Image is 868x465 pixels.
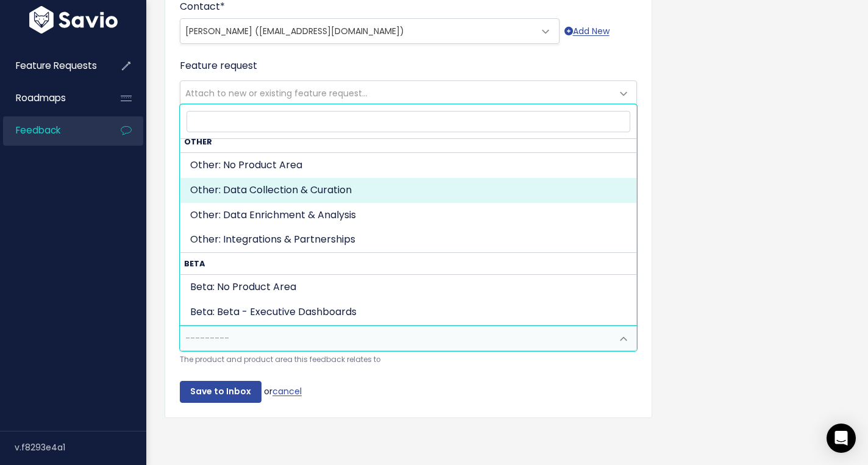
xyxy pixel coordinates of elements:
[180,153,636,178] li: Other: No Product Area
[180,353,637,366] small: The product and product area this feedback relates to
[180,227,636,252] li: Other: Integrations & Partnerships
[180,253,636,274] strong: Beta
[16,124,60,137] span: Feedback
[3,116,101,144] a: Feedback
[180,131,636,152] strong: Other
[180,203,636,228] li: Other: Data Enrichment & Analysis
[564,24,610,39] a: Add New
[180,59,257,73] label: Feature request
[272,385,302,397] a: cancel
[185,332,229,344] span: ---------
[180,178,636,203] li: Other: Data Collection & Curation
[16,59,97,72] span: Feature Requests
[185,87,368,99] span: Attach to new or existing feature request...
[180,275,636,300] li: Beta: No Product Area
[180,131,636,253] li: Other
[180,300,636,325] li: Beta: Beta - Executive Dashboards
[3,52,101,80] a: Feature Requests
[15,431,146,463] div: v.f8293e4a1
[16,91,66,104] span: Roadmaps
[26,6,121,34] img: logo-white.9d6f32f41409.svg
[180,253,636,325] li: Beta
[180,19,535,43] span: Jason Segal (jsegal@nba.com)
[180,18,560,44] span: Jason Segal (jsegal@nba.com)
[3,84,101,112] a: Roadmaps
[827,424,856,453] div: Open Intercom Messenger
[180,381,261,403] input: Save to Inbox
[185,25,404,37] span: [PERSON_NAME] ([EMAIL_ADDRESS][DOMAIN_NAME])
